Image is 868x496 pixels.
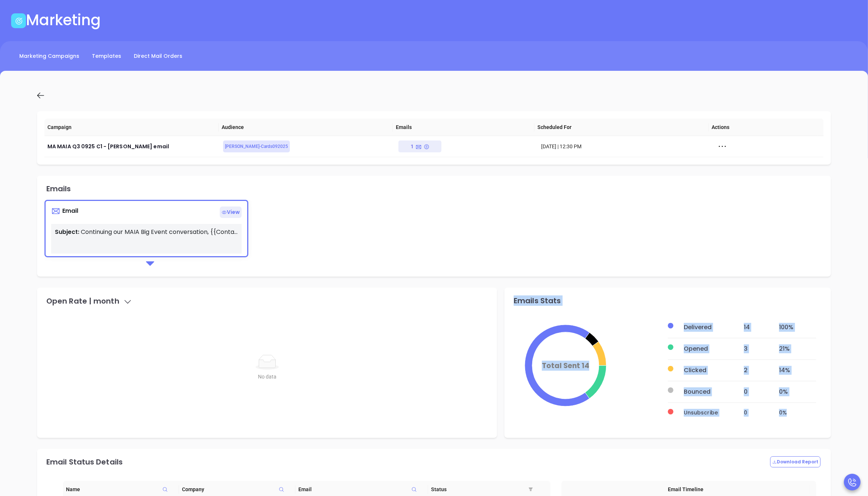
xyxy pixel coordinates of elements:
th: Actions [709,119,818,136]
span: Email [298,485,425,493]
h1: Marketing [26,11,101,29]
div: 1 [411,140,430,152]
div: Emails [46,185,71,192]
span: Status [431,485,541,493]
div: Opened [684,344,733,353]
span: View [220,206,242,218]
div: 0 [744,409,769,413]
div: Emails Stats [514,297,561,304]
div: Unsubscribe [684,409,733,413]
div: 21 % [779,344,816,353]
div: 0 [744,387,769,396]
div: Open Rate | [46,297,132,306]
button: Download Report [770,456,821,467]
div: Bounced [684,387,733,396]
th: Audience [219,119,393,136]
a: Marketing Campaigns [15,50,84,62]
span: Company [182,485,292,493]
div: Email Status Details [46,458,123,466]
a: Templates [87,50,126,62]
p: Continuing our MAIA Big Event conversation, {{Contact.FirstName}} [55,228,238,237]
div: Clicked [684,366,733,375]
div: Delivered [684,323,733,332]
div: [DATE] | 12:30 PM [541,142,711,151]
span: Subject: [55,228,79,236]
div: 3 [744,344,769,353]
tspan: Total Sent 14 [542,361,589,371]
div: No data [255,373,279,381]
div: 0 % [779,409,816,413]
div: 14 % [779,366,816,375]
div: 0 % [779,387,816,396]
th: Campaign [44,119,219,136]
div: 14 [744,323,769,332]
span: Name [66,485,176,493]
span: month [93,296,132,306]
div: 2 [744,366,769,375]
span: filter [529,487,533,492]
span: Email [62,206,78,215]
a: Direct Mail Orders [129,50,187,62]
div: MA MAIA Q3 0925 C1 - [PERSON_NAME] email [47,142,217,151]
span: [PERSON_NAME]-Cards092025 [225,142,288,151]
th: Emails [393,119,534,136]
th: Scheduled For [534,119,709,136]
div: 100 % [779,323,816,332]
